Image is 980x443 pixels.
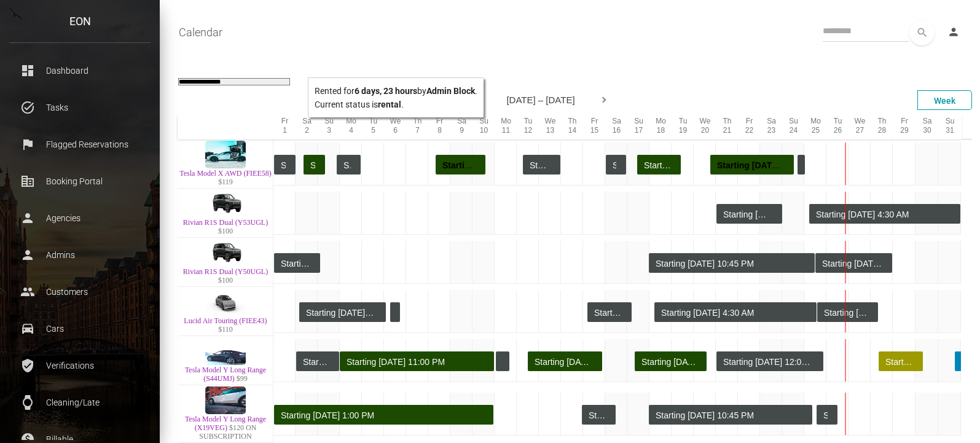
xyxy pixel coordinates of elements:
[716,116,738,139] div: Th 21
[442,160,541,170] strong: Starting [DATE] 7:00 AM
[310,155,315,175] div: Starting [DATE] 8:00 AM
[308,77,484,117] div: Rented for by . Current status is .
[304,155,325,174] div: Rented for 1 day by Eyasu McCall . Current status is completed .
[9,92,151,123] a: task_alt Tasks
[318,116,340,139] div: Su 3
[296,351,339,371] div: Rented for 1 day, 23 hours by Admin Block . Current status is rental .
[185,415,266,432] a: Tesla Model Y Long Range (X19VEG)
[347,352,484,372] div: Starting [DATE] 11:00 PM
[938,116,961,139] div: Su 31
[406,116,428,139] div: Th 7
[656,406,802,425] div: Starting [DATE] 10:45 PM
[218,325,233,334] span: $110
[9,276,151,307] a: people Customers
[694,116,716,139] div: We 20
[340,351,494,371] div: Rented for 7 days by Riazul Alam . Current status is completed .
[18,246,141,264] p: Admins
[723,205,772,224] div: Starting [DATE] 12:00 AM
[178,287,273,336] td: Lucid Air Touring (FIEE43) $110 50EA1TEAXRA002832
[644,155,671,175] div: Starting [DATE] 10:00 AM
[589,406,606,425] div: Starting [DATE] 10:15 PM
[539,116,561,139] div: We 13
[18,61,141,80] p: Dashboard
[815,253,892,273] div: Rented for 3 days, 12 hours by Admin Block . Current status is rental .
[656,254,805,273] div: Starting [DATE] 10:45 PM
[450,116,472,139] div: Sa 9
[9,129,151,160] a: flag Flagged Reservations
[517,116,539,139] div: Tu 12
[281,254,310,273] div: Starting [DATE] 3:00 AM
[18,320,141,338] p: Cars
[627,116,649,139] div: Su 17
[9,350,151,381] a: verified_user Verifications
[583,116,605,139] div: Fr 15
[535,352,592,372] div: Starting [DATE] 11:00 AM
[218,178,233,186] span: $119
[661,303,807,323] div: Starting [DATE] 4:30 AM
[649,405,812,425] div: Rented for 7 days, 10 hours by Admin Block . Current status is rental .
[496,351,509,371] div: Rented for 15 hours by Admin Block . Current status is rental .
[723,352,813,372] div: Starting [DATE] 12:00 AM
[303,352,329,372] div: Starting [DATE] 12:00 AM
[205,239,246,267] img: Rivian R1S Dual (Y50UGL)
[183,218,268,227] a: Rivian R1S Dual (Y53UGL)
[9,387,151,418] a: watch Cleaning/Late
[273,116,296,139] div: Fr 1
[18,98,141,117] p: Tasks
[716,204,782,224] div: Rented for 2 days, 23 hours by Admin Block . Current status is rental .
[849,116,871,139] div: We 27
[637,155,681,174] div: Rented for 2 days by Wesley Badillo . Current status is completed .
[378,100,401,109] b: rental
[179,169,272,178] a: Tesla Model X AWD (FIEE58)
[909,20,935,45] button: search
[306,303,376,323] div: Starting [DATE] 3:30 AM
[9,240,151,270] a: person Admins
[599,92,611,110] div: Next
[178,238,273,287] td: Rivian R1S Dual (Y50UGL) $100 7PDSGBBA3PN029388
[237,374,248,383] span: $99
[384,116,406,139] div: We 6
[947,26,960,38] i: person
[178,139,273,189] td: Tesla Model X AWD (FIEE58) $119 7SAXCDE51NF341887
[824,303,868,323] div: Starting [DATE] 1:30 PM
[606,155,626,174] div: Rented for 23 hours by Admin Block . Current status is rental .
[18,209,141,227] p: Agencies
[816,205,951,224] div: Starting [DATE] 4:30 AM
[817,405,837,425] div: Rented for 23 hours by Admin Block . Current status is rental .
[871,116,893,139] div: Th 28
[582,405,616,425] div: Rented for 1 day, 13 hours by Admin Block . Current status is rental .
[798,155,805,174] div: Rented for 6 hours by Admin Block . Current status is rental .
[760,116,782,139] div: Sa 23
[635,351,707,371] div: Rented for 3 days, 7 hours by justin katz . Current status is completed .
[885,352,913,372] div: Starting [DATE] 8:00 AM
[641,352,697,372] div: Starting [DATE] 7:00 AM
[184,316,267,325] a: Lucid Air Touring (FIEE43)
[594,303,622,323] div: Starting [DATE] 4:15 AM
[738,116,760,139] div: Fr 22
[9,203,151,233] a: person Agencies
[672,116,694,139] div: Tu 19
[185,366,266,383] a: Tesla Model Y Long Range (S44UMJ)
[179,17,222,48] a: Calendar
[649,253,815,273] div: Rented for 7 days, 12 hours by Admin Block . Current status is rental .
[613,155,616,175] div: Starting [DATE] 12:15 AM
[337,155,361,174] div: Rented for 1 day, 4 hours by Admin Block . Current status is rental .
[274,253,320,273] div: Rented for 6 days, 23 hours by Admin Block . Current status is rental .
[9,55,151,86] a: dashboard Dashboard
[205,141,246,168] img: Tesla Model X AWD (FIEE58)
[199,423,256,441] span: $120 ON SUBSCRIPTION
[605,116,627,139] div: Sa 16
[649,116,672,139] div: Mo 18
[495,116,517,139] div: Mo 11
[917,90,972,110] div: Week
[938,20,971,45] a: person
[9,313,151,344] a: drive_eta Cars
[528,351,602,371] div: Rented for 3 days, 9 hours by Shneor Morosow . Current status is completed .
[390,302,400,322] div: Rented for 11 hours by Admin Block . Current status is rental .
[178,336,273,385] td: Tesla Model Y Long Range (S44UMJ) $99 5YJYGDEEXMF268510
[9,166,151,197] a: corporate_fare Booking Portal
[426,86,475,96] b: Admin Block
[340,116,362,139] div: Mo 4
[822,254,882,273] div: Starting [DATE] 11:15 AM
